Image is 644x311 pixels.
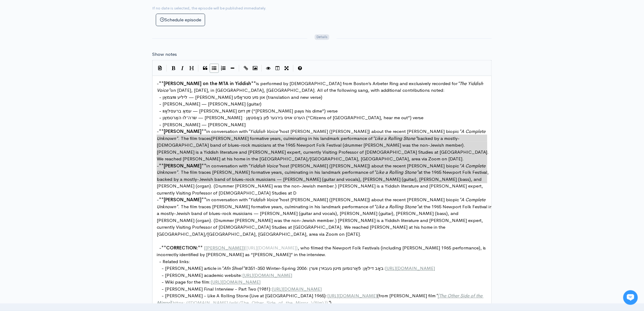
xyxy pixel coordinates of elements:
span: - [157,163,159,169]
button: Quote [201,64,210,73]
span: A Complete Unknown [157,128,487,141]
span: - ליליע װײַצמאַן — [PERSON_NAME] און נײַע סטראָפֿע (translation and new verse) [159,94,322,100]
span: - [PERSON_NAME] — [PERSON_NAME] [159,122,246,127]
span: . The film traces [178,135,211,141]
span: in conversation with [206,128,248,134]
button: Schedule episode [156,14,205,26]
h2: Just let us know if you need anything and we'll be happy to help! 🙂 [9,41,113,70]
span: [PERSON_NAME] [205,245,243,251]
i: | [166,65,167,72]
span: host [PERSON_NAME] ([PERSON_NAME]) about the recent [PERSON_NAME] biopic [280,128,459,134]
span: - [157,197,159,203]
span: [URL][DOMAIN_NAME] [246,245,296,251]
span: Like a Rolling Stone [375,135,415,141]
span: - Wiki page for the film: [162,279,211,285]
button: Toggle Preview [264,64,273,73]
span: [PERSON_NAME] on the MTA in Yiddish [164,80,251,86]
span: host [PERSON_NAME] ([PERSON_NAME]) about the recent [PERSON_NAME] biopic [280,163,459,169]
span: [URL][DOMAIN_NAME] [242,273,292,278]
span: . The film traces [PERSON_NAME] formative years, culminating in his landmark performance of [178,204,374,210]
button: Generic List [210,64,219,73]
button: Insert Show Notes Template [156,63,165,72]
span: at the 1965 Newport Folk Festival, backed by a mostly-Jewish band of blues-rock musicians — [PERS... [157,170,490,196]
span: is performed by [DEMOGRAPHIC_DATA] from Boston’s Arbeter Ring and exclusively recorded for [256,80,457,86]
span: in conversation with [206,163,248,169]
i: | [293,65,294,72]
span: - [157,80,159,86]
span: at the 1965 Newport Folk Festival in a mostly-Jewish band of blues-rock musicians — [PERSON_NAME]... [157,204,494,237]
span: [ [438,293,439,299]
span: https://[DOMAIN_NAME]/wiki/The_Other_Side_of_the_Mirror_\(film\) [173,300,326,306]
span: CORRECTION: [166,245,198,251]
span: in conversation with [206,197,248,203]
span: host [PERSON_NAME] ([PERSON_NAME]) about the recent [PERSON_NAME] biopic [280,197,459,203]
span: - [PERSON_NAME] — [PERSON_NAME] (guitar) [159,101,261,107]
span: [URL][DOMAIN_NAME] [327,293,377,299]
button: Bold [169,64,178,73]
iframe: gist-messenger-bubble-iframe [623,290,638,305]
span: [ [204,245,205,251]
span: - [PERSON_NAME] Final Interview - Part Two (1981): [162,286,272,292]
span: New conversation [39,84,73,89]
span: Yiddish Voice [250,163,278,169]
span: - [157,128,159,134]
button: Toggle Fullscreen [282,64,291,73]
span: [PERSON_NAME] [164,128,201,134]
span: ( [171,300,173,306]
span: ) [296,245,298,251]
span: ] [243,245,245,251]
span: - עמאַ ברעסלאָװ — [PERSON_NAME] זײַן דײַם (“[PERSON_NAME] pays his dime”) verse [159,108,338,114]
span: - [PERSON_NAME] academic website: [162,273,242,278]
span: Like a Rolling Stone [376,204,416,210]
i: | [198,65,199,72]
span: ] [170,300,171,306]
button: Italic [178,64,187,73]
span: ( [245,245,246,251]
span: (from [PERSON_NAME] film [377,293,436,299]
button: New conversation [9,81,112,93]
span: A Complete Unknown [157,197,487,210]
label: Show notes [152,51,177,58]
span: - [PERSON_NAME] - Like A Rolling Stone (Live at [GEOGRAPHIC_DATA] 1965): [162,293,327,299]
span: #351-350 Winter-Spring 2006: באָב דילאַן: פֿאַרנומען מיטן געבױרן װערן: [245,266,385,271]
span: - [159,245,161,251]
span: Yiddish Voice [250,128,278,134]
button: Numbered List [219,64,228,73]
span: [URL][DOMAIN_NAME] [385,266,435,271]
button: Insert Image [250,64,260,73]
span: Like a Rolling Stone [376,170,416,175]
span: - שׂרה־לו האַרטמאַן — [PERSON_NAME] · הערט אויס בירגער פֿון באָסטאָן (“Citizens of [GEOGRAPHIC_DA... [159,115,423,120]
small: If no date is selected, the episode will be published immediately. [152,5,266,11]
span: ) [326,300,328,306]
i: | [261,65,262,72]
p: Find an answer quickly [8,105,114,112]
span: [PERSON_NAME] [164,163,201,169]
button: Heading [187,64,196,73]
span: - [PERSON_NAME] article in [162,266,221,271]
button: Markdown Guide [296,64,305,73]
span: [PERSON_NAME] [164,197,201,203]
button: Insert Horizontal Line [228,64,237,73]
h1: Hi 👋 [9,30,113,39]
span: . The film traces [PERSON_NAME] formative years, culminating in his landmark performance of [178,170,374,175]
span: Afn Shvel [223,266,243,271]
span: [URL][DOMAIN_NAME] [272,286,322,292]
span: [URL][DOMAIN_NAME] [211,279,261,285]
span: ) [330,300,331,306]
span: Details [315,34,329,40]
button: Toggle Side by Side [273,64,282,73]
span: - Related links: [159,259,190,265]
i: | [239,65,240,72]
span: [PERSON_NAME] formative years, culminating in his landmark performance of [211,135,373,141]
span: , who filmed the Newport Folk Festivals (including [PERSON_NAME] 1965 performance), is incorrectl... [157,245,487,258]
span: on [DATE], [DATE], in [GEOGRAPHIC_DATA], [GEOGRAPHIC_DATA]. All of the following sang, with addit... [170,87,445,93]
button: Create Link [241,64,250,73]
input: Search articles [18,115,109,127]
span: Yiddish Voice [250,197,278,203]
